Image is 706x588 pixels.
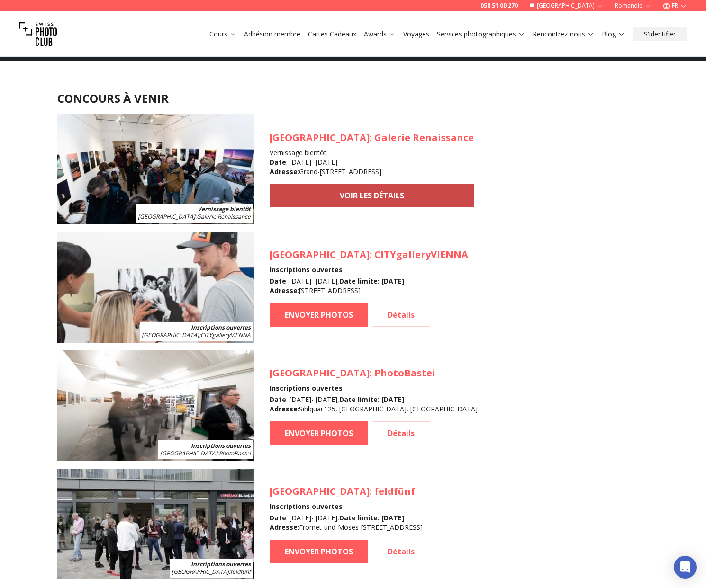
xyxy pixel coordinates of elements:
[138,213,195,221] span: [GEOGRAPHIC_DATA]
[304,27,360,41] button: Cartes Cadeaux
[674,556,697,579] div: Open Intercom Messenger
[191,560,251,568] b: Inscriptions ouvertes
[138,213,251,221] span: : Galerie Renaissance
[270,395,286,404] b: Date
[270,523,298,532] b: Adresse
[270,513,286,522] b: Date
[270,248,370,261] span: [GEOGRAPHIC_DATA]
[244,29,300,39] a: Adhésion membre
[533,29,594,39] a: Rencontrez-nous
[480,2,518,9] a: 058 51 00 270
[270,158,474,177] div: : [DATE] - [DATE] : Grand-[STREET_ADDRESS]
[57,469,254,579] img: SPC Photo Awards BERLIN December 2025
[372,303,430,327] a: Détails
[372,540,430,563] a: Détails
[339,395,404,404] b: Date limite : [DATE]
[270,131,474,144] h3: : Galerie Renaissance
[270,395,478,414] div: : [DATE] - [DATE] , : Sihlquai 125, [GEOGRAPHIC_DATA], [GEOGRAPHIC_DATA]
[433,27,529,41] button: Services photographiques
[339,276,404,285] b: Date limite : [DATE]
[270,131,370,144] span: [GEOGRAPHIC_DATA]
[191,442,251,450] b: Inscriptions ouvertes
[172,568,229,576] span: [GEOGRAPHIC_DATA]
[57,232,254,343] img: SPC Photo Awards VIENNA October 2025
[270,148,474,158] h4: Vernissage bientôt
[57,350,254,461] img: SPC Photo Awards Zurich: December 2025
[270,540,368,563] a: ENVOYER PHOTOS
[372,421,430,445] a: Détails
[364,29,396,39] a: Awards
[270,404,298,413] b: Adresse
[308,29,356,39] a: Cartes Cadeaux
[57,91,649,106] h2: CONCOURS À VENIR
[160,449,251,457] span: : PhotoBastei
[209,29,236,39] a: Cours
[403,29,429,39] a: Voyages
[437,29,525,39] a: Services photographiques
[270,184,474,207] a: VOIR LES DÉTAILS
[270,276,286,285] b: Date
[270,502,430,511] h4: Inscriptions ouvertes
[160,449,217,457] span: [GEOGRAPHIC_DATA]
[240,27,304,41] button: Adhésion membre
[602,29,625,39] a: Blog
[339,513,404,522] b: Date limite : [DATE]
[270,366,370,379] span: [GEOGRAPHIC_DATA]
[270,286,298,295] b: Adresse
[206,27,240,41] button: Cours
[270,158,286,167] b: Date
[270,366,478,380] h3: : PhotoBastei
[270,167,298,176] b: Adresse
[19,15,57,53] img: Swiss photo club
[270,485,430,498] h3: : feldfünf
[598,27,629,41] button: Blog
[270,303,368,327] a: ENVOYER PHOTOS
[198,205,251,213] b: Vernissage bientôt
[270,276,468,295] div: : [DATE] - [DATE] , : [STREET_ADDRESS]
[270,513,430,532] div: : [DATE] - [DATE] , : Fromet-und-Moses-[STREET_ADDRESS]
[360,27,399,41] button: Awards
[270,485,370,498] span: [GEOGRAPHIC_DATA]
[633,27,687,41] button: S'identifier
[529,27,598,41] button: Rencontrez-nous
[270,265,468,275] h4: Inscriptions ouvertes
[57,114,254,224] img: SPC Photo Awards Genève: octobre 2025
[399,27,433,41] button: Voyages
[270,383,478,393] h4: Inscriptions ouvertes
[142,331,251,339] span: : CITYgalleryVIENNA
[142,331,199,339] span: [GEOGRAPHIC_DATA]
[270,248,468,261] h3: : CITYgalleryVIENNA
[270,421,368,445] a: ENVOYER PHOTOS
[172,568,251,576] span: : feldfünf
[191,323,251,331] b: Inscriptions ouvertes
